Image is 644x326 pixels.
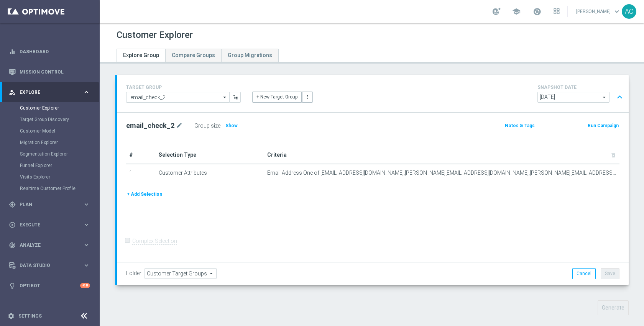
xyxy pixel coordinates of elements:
div: Migration Explorer [20,137,99,148]
i: keyboard_arrow_right [83,201,90,208]
span: Data Studio [20,263,83,268]
a: Optibot [20,275,80,296]
a: Visits Explorer [20,174,80,180]
i: lightbulb [9,282,16,289]
span: Show [225,123,238,128]
button: equalizer Dashboard [8,49,90,55]
div: Execute [9,221,83,228]
ul: Tabs [117,49,279,62]
i: keyboard_arrow_right [83,221,90,228]
div: Analyze [9,242,83,249]
div: Realtime Customer Profile [20,183,99,194]
button: Save [601,268,619,279]
label: Folder [126,270,141,277]
span: Explore [20,90,83,95]
a: Funnel Explorer [20,162,80,169]
th: # [126,146,156,164]
a: Mission Control [20,62,90,82]
span: Criteria [267,152,287,158]
div: Customer Explorer [20,102,99,114]
button: person_search Explore keyboard_arrow_right [8,89,90,95]
div: AC [622,4,636,19]
a: Customer Explorer [20,105,80,111]
i: keyboard_arrow_right [83,262,90,269]
i: person_search [9,89,16,96]
button: Mission Control [8,69,90,75]
a: Realtime Customer Profile [20,185,80,192]
button: more_vert [302,92,313,102]
button: Generate [598,300,629,315]
button: Run Campaign [587,121,619,130]
div: Data Studio [9,262,83,269]
a: Segmentation Explorer [20,151,80,157]
span: Analyze [20,243,83,247]
a: Settings [18,314,42,318]
button: Data Studio keyboard_arrow_right [8,262,90,269]
label: Complex Selection [132,238,177,245]
div: TARGET GROUP arrow_drop_down + New Target Group more_vert SNAPSHOT DATE arrow_drop_down expand_less [126,83,619,105]
th: Selection Type [156,146,264,164]
i: gps_fixed [9,201,16,208]
span: Explore Group [123,52,159,58]
button: expand_less [614,90,625,105]
div: Funnel Explorer [20,160,99,171]
div: Customer Model [20,125,99,137]
a: Customer Model [20,128,80,134]
div: +10 [80,283,90,288]
button: Notes & Tags [504,121,536,130]
div: Dashboard [9,41,90,62]
button: + New Target Group [252,92,302,102]
div: Mission Control [9,62,90,82]
span: Email Address One of [EMAIL_ADDRESS][DOMAIN_NAME],[PERSON_NAME][EMAIL_ADDRESS][DOMAIN_NAME],[PERS... [267,170,616,176]
label: Group size [194,123,220,129]
span: Group Migrations [228,52,272,58]
i: play_circle_outline [9,221,16,228]
i: keyboard_arrow_right [83,241,90,249]
td: 1 [126,164,156,183]
td: Customer Attributes [156,164,264,183]
i: equalizer [9,48,16,55]
h2: email_check_2 [126,121,174,130]
input: Select Existing or Create New [126,92,229,103]
div: Plan [9,201,83,208]
i: track_changes [9,242,16,249]
i: settings [8,313,15,319]
h4: SNAPSHOT DATE [537,85,626,90]
button: gps_fixed Plan keyboard_arrow_right [8,201,90,208]
button: track_changes Analyze keyboard_arrow_right [8,242,90,248]
a: Dashboard [20,41,90,62]
span: Plan [20,202,83,207]
button: Cancel [572,268,596,279]
i: keyboard_arrow_right [83,88,90,96]
a: [PERSON_NAME]keyboard_arrow_down [575,6,622,17]
span: keyboard_arrow_down [613,7,621,16]
div: Explore [9,89,83,96]
i: mode_edit [176,121,183,130]
a: Migration Explorer [20,139,80,146]
label: : [220,123,222,129]
div: Optibot [9,275,90,296]
div: Visits Explorer [20,171,99,183]
span: Execute [20,223,83,227]
i: arrow_drop_down [221,92,229,102]
span: school [512,7,521,16]
button: + Add Selection [126,190,163,198]
button: lightbulb Optibot +10 [8,283,90,289]
i: more_vert [305,94,310,100]
div: Segmentation Explorer [20,148,99,160]
h4: TARGET GROUP [126,85,241,90]
h1: Customer Explorer [117,29,193,41]
span: Compare Groups [172,52,215,58]
button: play_circle_outline Execute keyboard_arrow_right [8,222,90,228]
a: Target Group Discovery [20,116,80,123]
div: Target Group Discovery [20,114,99,125]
